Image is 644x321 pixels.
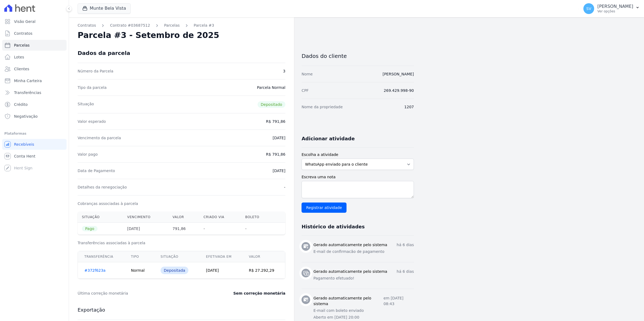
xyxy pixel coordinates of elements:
dd: 269.429.998-90 [384,88,414,93]
dt: Última correção monetária [78,291,200,296]
span: Crédito [14,102,28,107]
span: Minha Carteira [14,78,42,83]
div: Depositada [161,267,189,274]
a: Contratos [78,23,96,28]
dd: Parcela Normal [257,85,285,90]
span: Pago [82,226,98,231]
span: Transferências [14,90,41,95]
span: Contratos [14,31,32,36]
dd: [DATE] [273,168,285,173]
div: Dados da parcela [78,50,130,56]
label: Escolha a atividade [302,152,414,158]
p: Pagamento efetuado! [313,275,414,281]
th: Valor [243,251,285,262]
dd: - [284,184,285,190]
a: Parcelas [164,23,180,28]
th: Vencimento [123,212,168,223]
a: Transferências [2,87,67,98]
h3: Gerado automaticamente pelo sistema [313,242,387,248]
a: Recebíveis [2,139,67,150]
a: Parcelas [2,40,67,51]
dt: Valor pago [78,152,98,157]
p: Aberto em [DATE] 20:00 [313,315,414,320]
span: Depositado [258,101,286,108]
dd: R$ 791,86 [266,119,285,124]
dd: 3 [283,68,285,74]
th: - [241,223,273,235]
dt: CPF [302,88,309,93]
label: Escreva uma nota [302,174,414,180]
a: Minha Carteira [2,75,67,86]
th: Boleto [241,212,273,223]
span: SV [586,7,591,11]
dd: R$ 791,86 [266,152,285,157]
a: Contratos [2,28,67,39]
th: Tipo [124,251,154,262]
dt: Data de Pagamento [78,168,115,173]
span: Lotes [14,54,24,60]
dt: Valor esperado [78,119,106,124]
th: Criado via [199,212,241,223]
dt: Nome [302,71,313,77]
button: SV [PERSON_NAME] Ver opções [579,1,644,16]
span: Parcelas [14,43,30,48]
span: Clientes [14,66,29,72]
dd: Sem correção monetária [233,291,285,296]
a: Negativação [2,111,67,122]
a: Lotes [2,52,67,62]
div: Plataformas [4,130,64,137]
a: Visão Geral [2,16,67,27]
dd: 1207 [404,104,414,110]
span: Recebíveis [14,142,34,147]
a: [PERSON_NAME] [383,72,414,76]
h3: Gerado automaticamente pelo sistema [313,295,383,307]
button: Munte Bela Vista [78,3,131,13]
dd: [DATE] [273,135,285,141]
th: 791,86 [168,223,199,235]
span: Conta Hent [14,153,35,159]
th: Situação [154,251,200,262]
th: - [199,223,241,235]
p: há 6 dias [397,269,414,274]
p: em [DATE] 08:43 [383,295,414,307]
td: [DATE] [200,262,243,279]
a: Crédito [2,99,67,110]
dt: Tipo da parcela [78,85,107,90]
dt: Nome da propriedade [302,104,343,110]
th: [DATE] [123,223,168,235]
p: E-mail com boleto enviado [313,308,414,313]
dt: Detalhes da renegociação [78,184,127,190]
h3: Histórico de atividades [302,224,365,230]
span: Negativação [14,114,38,119]
span: Visão Geral [14,19,36,24]
a: #372f623a [84,268,106,273]
h3: Gerado automaticamente pelo sistema [313,269,387,274]
td: Normal [124,262,154,279]
a: Parcela #3 [194,23,214,28]
p: Ver opções [597,9,633,13]
th: Transferência [78,251,124,262]
th: Efetivada em [200,251,243,262]
p: [PERSON_NAME] [597,4,633,9]
h3: Adicionar atividade [302,135,355,142]
h3: Dados do cliente [302,53,414,59]
p: E-mail de confirmacão de pagamento [313,249,414,254]
h3: Exportação [78,307,285,313]
nav: Breadcrumb [78,23,285,28]
th: Valor [168,212,199,223]
td: R$ 27.292,29 [243,262,285,279]
dt: Vencimento da parcela [78,135,121,141]
h2: Parcela #3 - Setembro de 2025 [78,30,219,40]
dt: Cobranças associadas à parcela [78,201,138,206]
h3: Transferências associadas à parcela [78,240,285,246]
input: Registrar atividade [302,203,347,213]
dt: Número da Parcela [78,68,113,74]
th: Situação [78,212,123,223]
a: Conta Hent [2,151,67,162]
dt: Situação [78,101,94,108]
p: há 6 dias [397,242,414,248]
a: Contrato #03687512 [110,23,150,28]
a: Clientes [2,64,67,74]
